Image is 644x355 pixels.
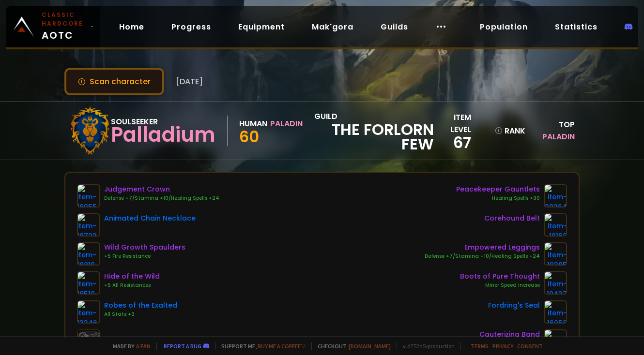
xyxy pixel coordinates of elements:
[544,242,567,266] img: item-19385
[484,213,540,223] div: Corehound Belt
[471,342,489,350] a: Terms
[258,342,306,350] a: Buy me a coffee
[164,17,219,37] a: Progress
[373,17,416,37] a: Guilds
[104,252,185,260] div: +5 Fire Resistance
[517,342,543,350] a: Consent
[472,17,536,37] a: Population
[239,126,259,148] span: 60
[544,213,567,237] img: item-19162
[544,300,567,324] img: item-16058
[270,118,303,130] div: Paladin
[77,184,100,207] img: item-16955
[456,194,540,202] div: Healing Spells +30
[64,68,164,95] button: Scan character
[104,184,219,194] div: Judgement Crown
[492,342,513,350] a: Privacy
[42,11,86,28] small: Classic Hardcore
[104,311,177,318] div: All Stats +3
[77,300,100,324] img: item-13346
[434,111,471,135] div: item level
[77,213,100,237] img: item-18723
[547,17,605,37] a: Statistics
[460,281,540,289] div: Minor Speed Increase
[104,213,196,223] div: Animated Chain Necklace
[544,271,567,295] img: item-19437
[215,342,306,350] span: Support me,
[111,128,215,142] div: Palladium
[488,300,540,311] div: Fordring's Seal
[104,271,160,281] div: Hide of the Wild
[111,17,152,37] a: Home
[425,252,540,260] div: Defense +7/Stamina +10/Healing Spells +24
[77,271,100,295] img: item-18510
[528,118,575,143] div: Top
[42,11,86,43] span: AOTC
[314,122,434,151] span: The Forlorn Few
[111,116,215,128] div: Soulseeker
[460,271,540,281] div: Boots of Pure Thought
[544,184,567,207] img: item-20264
[77,242,100,266] img: item-18810
[425,242,540,252] div: Empowered Leggings
[104,300,177,311] div: Robes of the Exalted
[164,342,201,350] a: Report a bug
[311,342,391,350] span: Checkout
[104,194,219,202] div: Defense +7/Stamina +10/Healing Spells +24
[456,184,540,194] div: Peacekeeper Gauntlets
[349,342,391,350] a: [DOMAIN_NAME]
[304,17,361,37] a: Mak'gora
[136,342,151,350] a: a fan
[479,329,540,340] div: Cauterizing Band
[176,75,203,88] span: [DATE]
[239,118,267,130] div: Human
[104,242,185,252] div: Wild Growth Spaulders
[6,6,100,47] a: Classic HardcoreAOTC
[542,131,575,142] span: Paladin
[230,17,292,37] a: Equipment
[397,342,455,350] span: v. d752d5 - production
[107,342,151,350] span: Made by
[495,125,523,137] div: rank
[434,135,471,150] div: 67
[314,110,434,151] div: guild
[104,281,160,289] div: +5 All Resistances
